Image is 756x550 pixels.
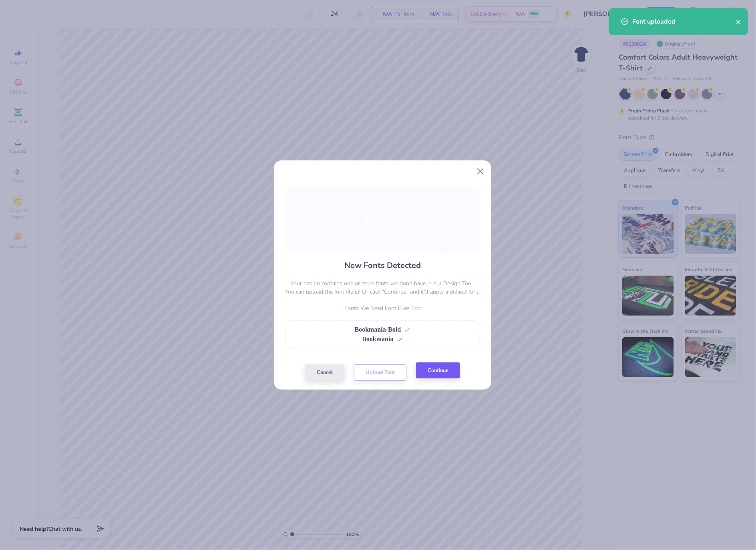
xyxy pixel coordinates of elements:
h4: New Fonts Detected [344,260,421,271]
span: Bookmania [362,336,393,342]
p: Fonts We Need Font Files For: [286,304,480,312]
button: close [736,17,742,26]
p: Your design contains one or more fonts we don't have in our Design Tool. You can upload the font ... [286,279,480,296]
div: Font uploaded [632,17,736,26]
button: Close [473,164,488,179]
button: Cancel [305,364,344,381]
span: Bookmania-Bold [355,326,401,333]
button: Continue [416,362,460,379]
